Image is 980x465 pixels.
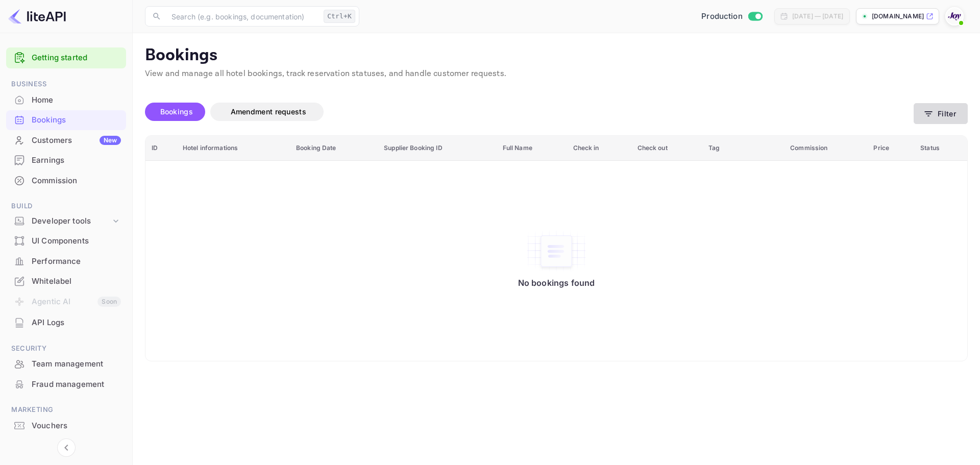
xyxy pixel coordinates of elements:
[378,136,496,161] th: Supplier Booking ID
[567,136,631,161] th: Check in
[697,11,766,22] div: Switch to Sandbox mode
[6,47,126,68] div: Getting started
[145,103,914,121] div: account-settings tabs
[914,136,967,161] th: Status
[6,79,126,90] span: Business
[6,151,126,169] a: Earnings
[32,276,121,287] div: Whitelabel
[518,278,595,288] p: No bookings found
[6,416,126,436] div: Vouchers
[177,136,290,161] th: Hotel informations
[32,420,121,432] div: Vouchers
[6,272,126,291] div: Whitelabel
[6,110,126,129] a: Bookings
[32,317,121,329] div: API Logs
[6,313,126,333] div: API Logs
[145,68,968,80] p: View and manage all hotel bookings, track reservation statuses, and handle customer requests.
[701,11,743,22] span: Production
[6,201,126,212] span: Build
[6,416,126,435] a: Vouchers
[32,94,121,106] div: Home
[872,12,924,21] p: [DOMAIN_NAME]
[6,313,126,332] a: API Logs
[8,8,66,25] img: LiteAPI logo
[32,358,121,370] div: Team management
[32,175,121,187] div: Commission
[6,343,126,354] span: Security
[6,375,126,395] div: Fraud management
[145,45,968,66] p: Bookings
[867,136,914,161] th: Price
[526,230,587,273] img: No bookings found
[6,252,126,272] div: Performance
[6,90,126,109] a: Home
[946,8,963,25] img: With Joy
[165,6,320,27] input: Search (e.g. bookings, documentation)
[145,136,967,361] table: booking table
[6,131,126,150] a: CustomersNew
[145,136,177,161] th: ID
[32,52,121,64] a: Getting started
[784,136,867,161] th: Commission
[6,131,126,151] div: CustomersNew
[324,10,355,23] div: Ctrl+K
[32,235,121,247] div: UI Components
[6,252,126,271] a: Performance
[32,114,121,126] div: Bookings
[6,90,126,110] div: Home
[6,354,126,374] div: Team management
[702,136,784,161] th: Tag
[57,438,76,457] button: Collapse navigation
[231,107,306,116] span: Amendment requests
[6,231,126,251] div: UI Components
[497,136,567,161] th: Full Name
[6,272,126,290] a: Whitelabel
[792,12,843,21] div: [DATE] — [DATE]
[160,107,193,116] span: Bookings
[6,354,126,373] a: Team management
[6,171,126,190] a: Commission
[290,136,378,161] th: Booking Date
[32,155,121,166] div: Earnings
[6,404,126,415] span: Marketing
[914,103,968,124] button: Filter
[6,151,126,170] div: Earnings
[100,136,121,145] div: New
[32,256,121,267] div: Performance
[32,135,121,146] div: Customers
[6,171,126,191] div: Commission
[6,212,126,230] div: Developer tools
[631,136,703,161] th: Check out
[32,379,121,390] div: Fraud management
[6,375,126,394] a: Fraud management
[6,231,126,250] a: UI Components
[32,215,111,227] div: Developer tools
[6,110,126,130] div: Bookings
